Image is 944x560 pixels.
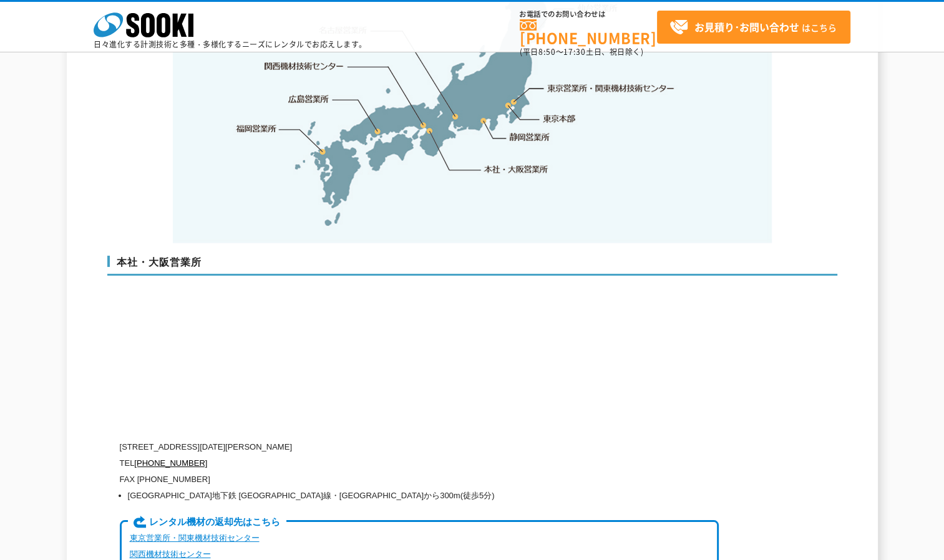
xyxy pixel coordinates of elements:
span: はこちら [669,18,837,37]
span: お電話でのお問い合わせは [520,11,657,18]
a: 関西機材技術センター [130,549,211,559]
p: FAX [PHONE_NUMBER] [120,471,719,488]
a: [PHONE_NUMBER] [134,458,207,468]
a: 東京営業所・関東機材技術センター [130,533,260,543]
li: [GEOGRAPHIC_DATA]地下鉄 [GEOGRAPHIC_DATA]線・[GEOGRAPHIC_DATA]から300m(徒歩5分) [128,488,719,504]
span: (平日 ～ 土日、祝日除く) [520,46,643,57]
h3: 本社・大阪営業所 [107,256,837,276]
a: 関西機材技術センター [265,60,344,72]
span: 8:50 [538,46,556,57]
span: 17:30 [563,46,586,57]
a: 広島営業所 [289,92,329,105]
a: 本社・大阪営業所 [483,163,548,175]
a: 東京営業所・関東機材技術センター [548,82,676,94]
p: TEL [120,455,719,471]
span: レンタル機材の返却先はこちら [128,516,286,529]
strong: お見積り･お問い合わせ [694,19,799,34]
a: 東京本部 [543,113,576,125]
p: [STREET_ADDRESS][DATE][PERSON_NAME] [120,439,719,455]
a: 福岡営業所 [236,122,276,135]
a: [PHONE_NUMBER] [520,19,657,45]
p: 日々進化する計測技術と多種・多様化するニーズにレンタルでお応えします。 [94,41,367,48]
a: 静岡営業所 [509,131,550,143]
a: お見積り･お問い合わせはこちら [657,11,850,44]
